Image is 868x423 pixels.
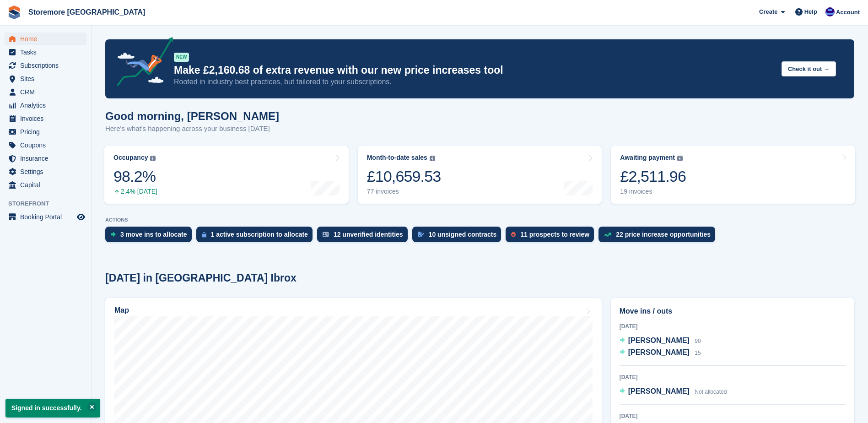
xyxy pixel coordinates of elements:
p: ACTIONS [105,217,854,223]
img: active_subscription_to_allocate_icon-d502201f5373d7db506a760aba3b589e785aa758c864c3986d89f69b8ff3... [202,232,206,238]
div: 11 prospects to review [520,231,589,238]
span: [PERSON_NAME] [628,336,690,344]
span: Booking Portal [20,211,75,223]
a: menu [5,99,86,112]
span: [PERSON_NAME] [628,387,690,395]
img: verify_identity-adf6edd0f0f0b5bbfe63781bf79b02c33cf7c696d77639b501bdc392416b5a36.svg [323,232,329,237]
a: menu [5,112,86,125]
a: 1 active subscription to allocate [196,227,317,247]
a: [PERSON_NAME] 15 [620,347,701,359]
a: 12 unverified identities [317,227,412,247]
span: Capital [20,179,75,191]
a: menu [5,72,86,85]
span: 15 [695,350,701,356]
img: price-adjustments-announcement-icon-8257ccfd72463d97f412b2fc003d46551f7dbcb40ab6d574587a9cd5c0d94... [109,37,173,89]
a: 10 unsigned contracts [412,227,506,247]
a: menu [5,179,86,191]
div: [DATE] [620,412,846,420]
div: 10 unsigned contracts [429,231,497,238]
img: contract_signature_icon-13c848040528278c33f63329250d36e43548de30e8caae1d1a13099fd9432cc5.svg [418,232,424,237]
div: 77 invoices [367,188,441,195]
a: menu [5,152,86,165]
span: Pricing [20,125,75,138]
span: Help [804,7,817,16]
a: 22 price increase opportunities [598,227,720,247]
img: move_ins_to_allocate_icon-fdf77a2bb77ea45bf5b3d319d69a93e2d87916cf1d5bf7949dd705db3b84f3ca.svg [111,232,116,237]
span: Home [20,33,75,45]
span: Account [836,8,860,17]
span: Insurance [20,152,75,165]
span: Sites [20,72,75,85]
div: 1 active subscription to allocate [211,231,308,238]
a: [PERSON_NAME] 90 [620,335,701,347]
img: Angela [825,7,835,16]
button: Check it out → [782,61,836,76]
div: 19 invoices [620,188,686,195]
span: Not allocated [695,389,727,395]
span: Subscriptions [20,59,75,72]
img: icon-info-grey-7440780725fd019a000dd9b08b2336e03edf1995a4989e88bcd33f0948082b44.svg [430,156,435,161]
p: Signed in successfully. [5,399,100,418]
a: menu [5,86,86,98]
span: Analytics [20,99,75,112]
div: Month-to-date sales [367,154,427,162]
span: 90 [695,338,701,344]
h2: [DATE] in [GEOGRAPHIC_DATA] Ibrox [105,272,297,284]
span: CRM [20,86,75,98]
p: Here's what's happening across your business [DATE] [105,124,279,134]
a: Storemore [GEOGRAPHIC_DATA] [25,5,149,20]
a: Preview store [75,211,86,222]
a: [PERSON_NAME] Not allocated [620,386,727,398]
p: Make £2,160.68 of extra revenue with our new price increases tool [174,64,774,77]
a: menu [5,46,86,59]
div: 3 move ins to allocate [120,231,187,238]
img: prospect-51fa495bee0391a8d652442698ab0144808aea92771e9ea1ae160a38d050c398.svg [511,232,516,237]
div: £2,511.96 [620,167,686,186]
img: stora-icon-8386f47178a22dfd0bd8f6a31ec36ba5ce8667c1dd55bd0f319d3a0aa187defe.svg [7,5,21,19]
a: 3 move ins to allocate [105,227,196,247]
span: [PERSON_NAME] [628,348,690,356]
a: menu [5,211,86,223]
span: Coupons [20,139,75,152]
img: icon-info-grey-7440780725fd019a000dd9b08b2336e03edf1995a4989e88bcd33f0948082b44.svg [150,156,156,161]
span: Settings [20,165,75,178]
div: 98.2% [113,167,157,186]
span: Tasks [20,46,75,59]
span: Invoices [20,112,75,125]
a: Awaiting payment £2,511.96 19 invoices [611,146,855,204]
div: 12 unverified identities [334,231,403,238]
div: Awaiting payment [620,154,675,162]
div: [DATE] [620,373,846,381]
div: [DATE] [620,322,846,331]
p: Rooted in industry best practices, but tailored to your subscriptions. [174,77,774,87]
a: Occupancy 98.2% 2.4% [DATE] [104,146,349,204]
h2: Map [114,306,129,315]
a: 11 prospects to review [506,227,598,247]
img: price_increase_opportunities-93ffe204e8149a01c8c9dc8f82e8f89637d9d84a8eef4429ea346261dce0b2c0.svg [604,233,611,237]
span: Storefront [8,199,91,208]
h1: Good morning, [PERSON_NAME] [105,110,279,122]
a: menu [5,33,86,45]
span: Create [759,7,777,16]
div: Occupancy [113,154,148,162]
div: £10,659.53 [367,167,441,186]
a: Month-to-date sales £10,659.53 77 invoices [358,146,602,204]
div: NEW [174,53,189,62]
a: menu [5,165,86,178]
div: 22 price increase opportunities [616,231,711,238]
a: menu [5,125,86,138]
img: icon-info-grey-7440780725fd019a000dd9b08b2336e03edf1995a4989e88bcd33f0948082b44.svg [677,156,683,161]
a: menu [5,59,86,72]
a: menu [5,139,86,152]
div: 2.4% [DATE] [113,188,157,195]
h2: Move ins / outs [620,306,846,317]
